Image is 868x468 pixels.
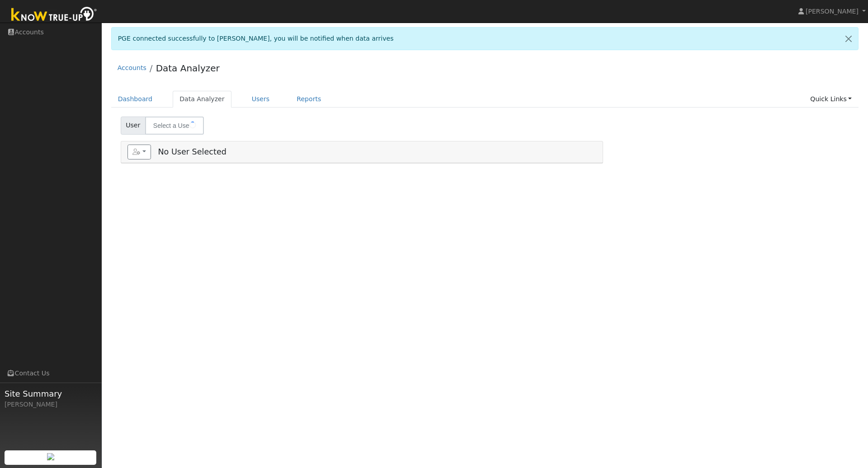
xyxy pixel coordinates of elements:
span: User [121,117,146,135]
a: Close [839,28,858,50]
img: Know True-Up [7,5,102,25]
a: Reports [290,91,328,108]
a: Data Analyzer [156,63,220,74]
a: Dashboard [111,91,160,108]
input: Select a User [145,117,204,135]
a: Users [245,91,277,108]
h5: No User Selected [127,145,596,160]
a: Quick Links [803,91,859,108]
div: [PERSON_NAME] [5,400,97,409]
a: Data Analyzer [173,91,231,108]
span: [PERSON_NAME] [806,8,859,15]
a: Accounts [118,64,146,71]
img: retrieve [47,453,54,460]
div: PGE connected successfully to [PERSON_NAME], you will be notified when data arrives [111,27,859,50]
span: Site Summary [5,388,97,400]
